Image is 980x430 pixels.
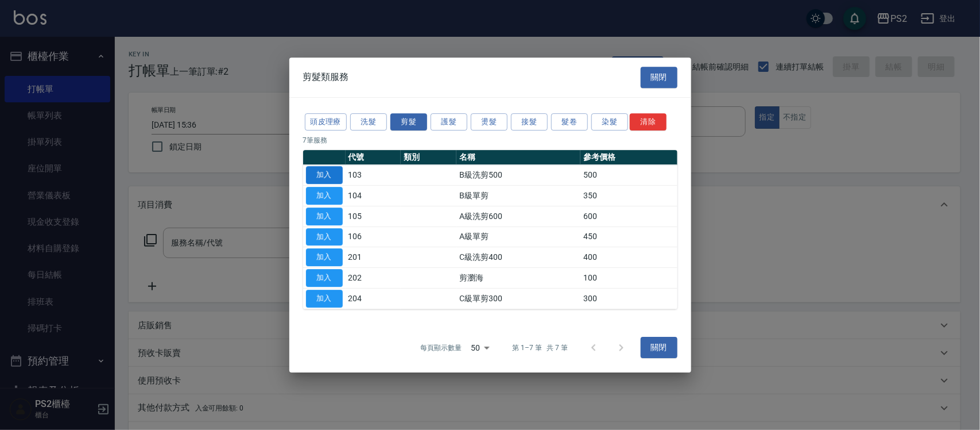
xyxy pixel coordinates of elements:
[346,288,401,309] td: 204
[456,247,580,268] td: C級洗剪400
[420,343,462,353] p: 每頁顯示數量
[306,208,343,225] button: 加入
[471,113,508,131] button: 燙髮
[641,337,677,359] button: 關閉
[580,186,677,206] td: 350
[306,228,343,246] button: 加入
[512,343,568,353] p: 第 1–7 筆 共 7 筆
[580,226,677,247] td: 450
[456,206,580,226] td: A級洗剪600
[580,206,677,226] td: 600
[580,288,677,309] td: 300
[346,268,401,289] td: 202
[350,113,387,131] button: 洗髮
[456,150,580,165] th: 名稱
[591,113,628,131] button: 染髮
[511,113,548,131] button: 接髮
[580,247,677,268] td: 400
[580,150,677,165] th: 參考價格
[401,150,456,165] th: 類別
[346,226,401,247] td: 106
[466,332,494,363] div: 50
[346,165,401,186] td: 103
[390,113,427,131] button: 剪髮
[306,166,343,184] button: 加入
[306,269,343,287] button: 加入
[456,288,580,309] td: C級單剪300
[305,113,347,131] button: 頭皮理療
[456,186,580,206] td: B級單剪
[456,226,580,247] td: A級單剪
[580,165,677,186] td: 500
[456,268,580,289] td: 剪瀏海
[580,268,677,289] td: 100
[641,67,677,88] button: 關閉
[346,247,401,268] td: 201
[346,206,401,226] td: 105
[630,113,667,131] button: 清除
[303,135,677,145] p: 7 筆服務
[456,165,580,186] td: B級洗剪500
[346,150,401,165] th: 代號
[306,290,343,308] button: 加入
[306,187,343,205] button: 加入
[431,113,467,131] button: 護髮
[303,71,349,83] span: 剪髮類服務
[551,113,588,131] button: 髮卷
[306,248,343,266] button: 加入
[346,186,401,206] td: 104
